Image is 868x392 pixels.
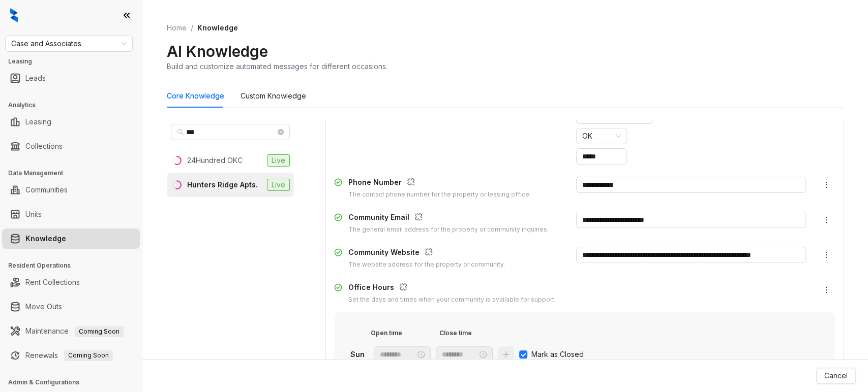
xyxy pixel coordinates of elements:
a: Leasing [25,112,51,132]
a: Collections [25,136,63,156]
li: Leads [2,68,140,88]
div: Set the days and times when your community is available for support [348,295,554,305]
div: Office Hours [348,282,554,295]
span: search [177,128,184,136]
div: Open time [371,329,439,338]
div: Custom Knowledge [241,90,306,102]
div: Close time [439,329,472,338]
span: more [822,251,830,259]
span: Live [267,179,290,191]
a: Home [165,22,189,34]
span: Coming Soon [75,326,124,337]
span: Knowledge [197,23,238,32]
li: Collections [2,136,140,156]
span: close-circle [278,129,284,135]
li: Communities [2,180,140,200]
div: Build and customize automated messages for different occasions. [167,61,387,72]
div: Sun [350,349,369,360]
span: Mark as Closed [527,349,588,360]
h3: Admin & Configurations [8,378,142,387]
div: Community Email [348,212,549,225]
span: more [822,286,830,294]
div: The contact phone number for the property or leasing office. [348,190,531,200]
a: Communities [25,180,68,200]
li: Rent Collections [2,272,140,292]
span: Coming Soon [64,350,113,361]
div: Core Knowledge [167,90,224,102]
li: Maintenance [2,321,140,341]
a: Rent Collections [25,272,80,292]
a: Units [25,204,42,224]
span: Live [267,154,290,167]
li: Knowledge [2,228,140,249]
div: Phone Number [348,177,531,190]
img: logo [10,8,18,22]
li: Leasing [2,112,140,132]
span: Case and Associates [11,36,127,51]
span: OK [582,128,621,144]
div: The general email address for the property or community inquiries. [348,225,549,235]
a: Knowledge [25,228,66,249]
h3: Leasing [8,57,142,66]
li: Move Outs [2,297,140,317]
li: Units [2,204,140,224]
div: 24Hundred OKC [187,155,243,166]
div: The website address for the property or community. [348,260,505,270]
h3: Data Management [8,169,142,178]
h3: Resident Operations [8,261,142,270]
span: more [822,216,830,224]
h2: AI Knowledge [167,42,268,61]
li: / [191,22,193,34]
a: Leads [25,68,46,88]
div: Community Website [348,247,505,260]
a: RenewalsComing Soon [25,345,113,366]
h3: Analytics [8,101,142,110]
div: Hunters Ridge Apts. [187,179,258,190]
span: more [822,181,830,189]
li: Renewals [2,345,140,366]
a: Move Outs [25,297,62,317]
